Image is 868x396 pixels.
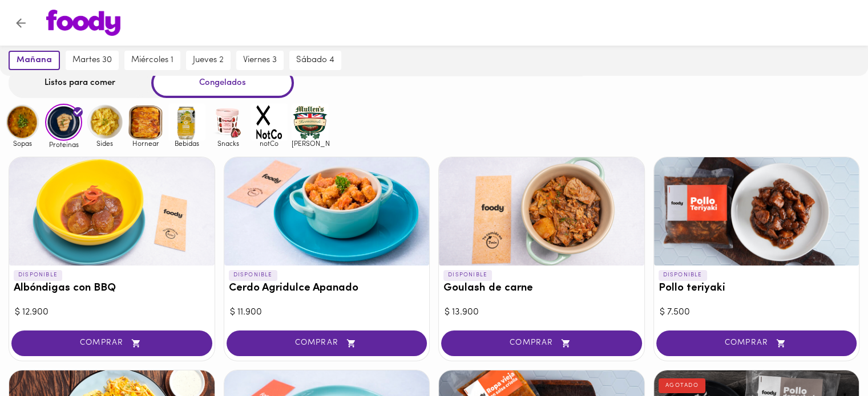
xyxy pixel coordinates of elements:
[660,306,854,319] div: $ 7.500
[26,338,198,348] span: COMPRAR
[292,104,329,141] img: mullens
[289,51,341,70] button: sábado 4
[659,378,706,393] div: AGOTADO
[193,55,224,66] span: jueves 2
[445,306,639,319] div: $ 13.900
[236,51,284,70] button: viernes 3
[86,140,123,147] span: Sides
[671,338,843,348] span: COMPRAR
[15,306,209,319] div: $ 12.900
[9,157,215,266] div: Albóndigas con BBQ
[251,104,288,141] img: notCo
[186,51,231,70] button: jueves 2
[45,141,82,148] span: Proteinas
[127,104,164,141] img: Hornear
[654,157,859,266] div: Pollo teriyaki
[802,330,857,385] iframe: Messagebird Livechat Widget
[455,338,628,348] span: COMPRAR
[443,270,492,280] p: DISPONIBLE
[86,104,123,141] img: Sides
[659,270,707,280] p: DISPONIBLE
[229,270,277,280] p: DISPONIBLE
[4,104,41,141] img: Sopas
[229,283,425,295] h3: Cerdo Agridulce Apanado
[11,330,212,356] button: COMPRAR
[14,270,62,280] p: DISPONIBLE
[66,51,119,70] button: martes 30
[127,140,164,147] span: Hornear
[241,338,413,348] span: COMPRAR
[9,51,60,70] button: mañana
[168,104,205,141] img: Bebidas
[131,55,173,66] span: miércoles 1
[7,9,35,37] button: Volver
[46,10,120,36] img: logo.png
[443,283,640,295] h3: Goulash de carne
[45,104,82,141] img: Proteinas
[124,51,180,70] button: miércoles 1
[251,140,288,147] span: notCo
[9,68,151,98] div: Listos para comer
[209,140,247,147] span: Snacks
[292,140,329,147] span: [PERSON_NAME]
[439,157,644,266] div: Goulash de carne
[224,157,430,266] div: Cerdo Agridulce Apanado
[168,140,205,147] span: Bebidas
[296,55,334,66] span: sábado 4
[14,283,210,295] h3: Albóndigas con BBQ
[243,55,277,66] span: viernes 3
[230,306,424,319] div: $ 11.900
[151,68,294,98] div: Congelados
[72,55,112,66] span: martes 30
[227,330,427,356] button: COMPRAR
[659,283,855,295] h3: Pollo teriyaki
[4,140,41,147] span: Sopas
[17,55,52,66] span: mañana
[441,330,642,356] button: COMPRAR
[209,104,247,141] img: Snacks
[656,330,857,356] button: COMPRAR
